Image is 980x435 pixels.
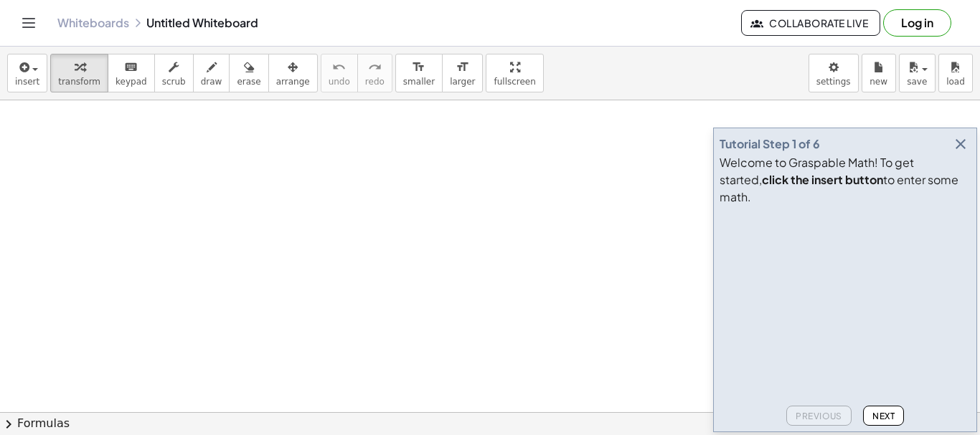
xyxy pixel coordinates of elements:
[50,54,108,92] button: transform
[741,10,880,36] button: Collaborate Live
[753,16,868,29] span: Collaborate Live
[762,172,883,187] b: click the insert button
[809,54,859,92] button: settings
[162,77,186,87] span: scrub
[442,54,483,92] button: format_sizelarger
[816,77,851,87] span: settings
[237,77,260,87] span: erase
[58,77,100,87] span: transform
[450,77,475,87] span: larger
[368,59,382,76] i: redo
[201,77,222,87] span: draw
[15,77,39,87] span: insert
[329,77,350,87] span: undo
[124,59,138,76] i: keyboard
[229,54,268,92] button: erase
[108,54,155,92] button: keyboardkeypad
[17,11,40,34] button: Toggle navigation
[863,406,904,426] button: Next
[7,54,47,92] button: insert
[907,77,927,87] span: save
[365,77,385,87] span: redo
[872,411,895,421] span: Next
[403,77,435,87] span: smaller
[938,54,973,92] button: load
[412,59,425,76] i: format_size
[268,54,318,92] button: arrange
[57,16,129,30] a: Whiteboards
[193,54,230,92] button: draw
[276,77,310,87] span: arrange
[870,77,887,87] span: new
[357,54,392,92] button: redoredo
[116,77,147,87] span: keypad
[486,54,543,92] button: fullscreen
[154,54,194,92] button: scrub
[883,9,951,37] button: Log in
[395,54,443,92] button: format_sizesmaller
[332,59,346,76] i: undo
[946,77,965,87] span: load
[456,59,469,76] i: format_size
[899,54,936,92] button: save
[720,135,820,153] div: Tutorial Step 1 of 6
[862,54,896,92] button: new
[321,54,358,92] button: undoundo
[720,154,971,206] div: Welcome to Graspable Math! To get started, to enter some math.
[494,77,535,87] span: fullscreen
